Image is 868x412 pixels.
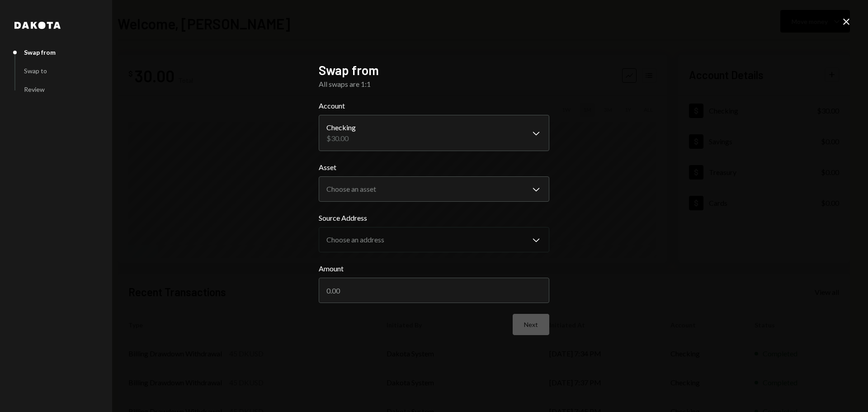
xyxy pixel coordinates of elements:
button: Account [319,115,549,151]
label: Account [319,100,549,111]
label: Source Address [319,213,549,223]
input: 0.00 [319,278,549,303]
button: Asset [319,176,549,202]
label: Asset [319,162,549,173]
button: Source Address [319,227,549,252]
h2: Swap from [319,62,549,79]
div: Swap from [24,48,56,56]
div: Swap to [24,67,47,75]
div: Review [24,85,45,93]
div: All swaps are 1:1 [319,79,549,90]
label: Amount [319,263,549,274]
